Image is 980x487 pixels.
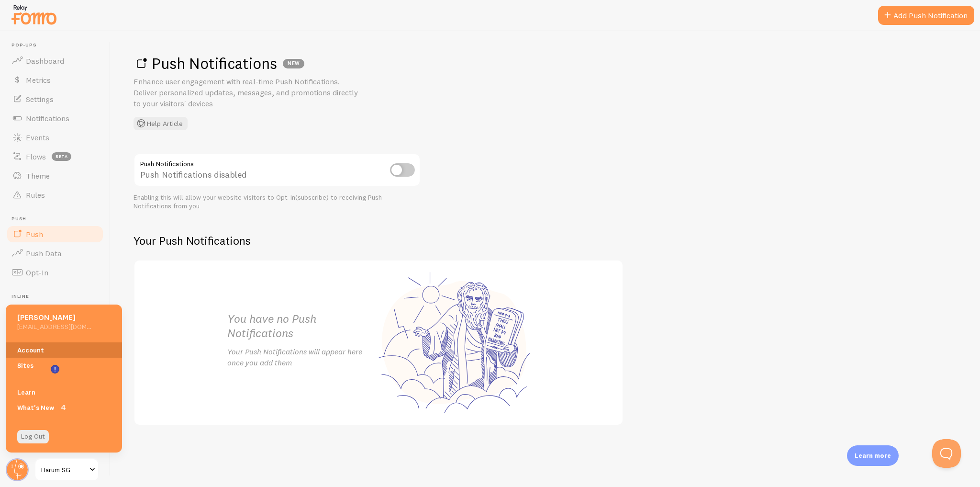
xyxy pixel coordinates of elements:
a: Events [6,128,104,147]
div: NEW [283,59,304,68]
h5: [PERSON_NAME] [17,312,91,322]
span: Settings [26,94,54,104]
a: Sites [6,358,122,373]
p: Your Push Notifications will appear here once you add them [227,346,379,368]
p: Enhance user engagement with real-time Push Notifications. Deliver personalized updates, messages... [134,76,363,109]
a: Account [6,342,122,358]
span: Flows [26,152,46,161]
a: Inline [6,303,104,322]
span: Pop-ups [11,42,104,48]
span: Push [26,229,43,239]
p: Learn more [855,451,891,460]
span: Notifications [26,113,69,123]
span: Rules [26,190,45,200]
iframe: Help Scout Beacon - Open [932,439,961,468]
a: Flows beta [6,147,104,166]
span: Dashboard [26,56,64,66]
h2: You have no Push Notifications [227,311,379,341]
a: Opt-In [6,263,104,282]
span: Opt-In [26,268,48,277]
span: Push Data [26,249,62,258]
a: Harum SG [34,458,99,481]
span: Harum SG [41,464,87,476]
a: Learn [6,385,122,400]
a: Metrics [6,70,104,90]
span: 4 [58,403,68,412]
span: beta [52,152,71,161]
a: Push Data [6,244,104,263]
a: Settings [6,90,104,109]
span: Theme [26,171,50,181]
h5: [EMAIL_ADDRESS][DOMAIN_NAME] [17,322,91,331]
a: Notifications [6,109,104,128]
span: Inline [11,294,104,300]
a: Rules [6,185,104,204]
a: Push [6,225,104,244]
a: Dashboard [6,51,104,70]
h1: Push Notifications [134,54,957,73]
div: Learn more [847,445,899,466]
div: Enabling this will allow your website visitors to Opt-In(subscribe) to receiving Push Notificatio... [134,193,421,210]
div: Push Notifications disabled [134,153,421,188]
span: Metrics [26,75,51,85]
button: Help Article [134,117,188,130]
a: Theme [6,166,104,185]
svg: <p>Watch New Feature Tutorials!</p> [51,365,59,374]
a: What's New [6,400,122,415]
img: fomo-relay-logo-orange.svg [10,2,58,27]
h2: Your Push Notifications [134,233,624,248]
span: Events [26,133,49,142]
a: Log Out [17,430,49,443]
span: Push [11,216,104,222]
